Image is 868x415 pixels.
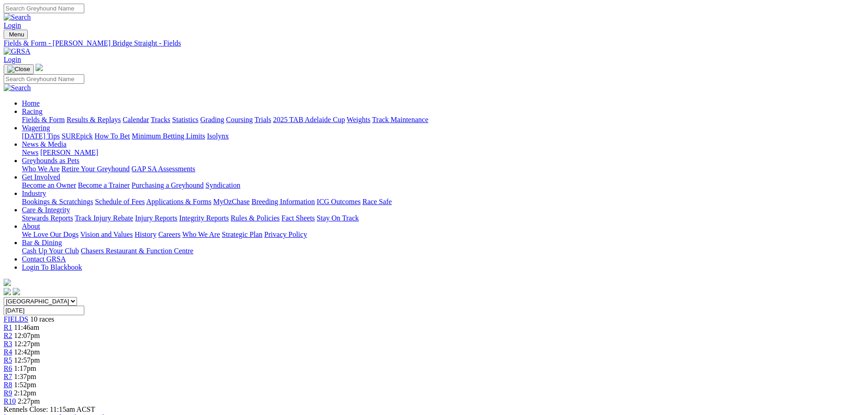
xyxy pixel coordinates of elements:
a: Applications & Forms [146,198,211,205]
div: News & Media [22,149,864,157]
a: Login [4,56,21,63]
a: History [134,231,156,238]
a: Stay On Track [317,214,359,222]
div: Racing [22,116,864,124]
img: logo-grsa-white.png [4,279,11,286]
a: Tracks [151,116,170,123]
a: R6 [4,364,12,372]
span: Kennels Close: 11:15am ACST [4,405,95,413]
span: 1:52pm [14,381,36,389]
a: R8 [4,381,12,389]
a: Weights [347,116,370,123]
span: 10 races [30,315,54,323]
span: R5 [4,356,12,364]
a: Care & Integrity [22,206,70,214]
img: facebook.svg [4,288,11,295]
a: Home [22,99,40,107]
a: Wagering [22,124,50,132]
a: News & Media [22,140,67,148]
a: Stewards Reports [22,214,73,222]
a: FIELDS [4,315,28,323]
input: Select date [4,306,84,315]
a: Become an Owner [22,181,76,189]
span: 12:07pm [14,332,40,339]
a: R10 [4,397,16,405]
a: Fields & Form [22,116,65,123]
a: Cash Up Your Club [22,247,79,255]
a: Breeding Information [252,198,315,205]
a: Injury Reports [135,214,177,222]
a: Isolynx [207,132,229,140]
a: How To Bet [95,132,130,140]
a: R4 [4,348,12,356]
a: Syndication [205,181,240,189]
a: Vision and Values [80,231,133,238]
a: Calendar [123,116,149,123]
input: Search [4,74,84,84]
a: Statistics [172,116,199,123]
a: SUREpick [62,132,92,140]
span: 12:57pm [14,356,40,364]
a: [DATE] Tips [22,132,60,140]
span: R1 [4,323,12,331]
a: Fields & Form - [PERSON_NAME] Bridge Straight - Fields [4,39,864,47]
a: Trials [254,116,271,123]
a: Who We Are [22,165,60,173]
div: About [22,231,864,239]
span: 1:37pm [14,373,36,380]
span: 1:17pm [14,364,36,372]
a: R2 [4,332,12,339]
a: ICG Outcomes [317,198,360,205]
a: Results & Replays [67,116,121,123]
a: Racing [22,108,42,115]
a: Become a Trainer [78,181,130,189]
a: GAP SA Assessments [132,165,195,173]
a: Privacy Policy [264,231,307,238]
a: Rules & Policies [231,214,280,222]
span: 12:42pm [14,348,40,356]
a: MyOzChase [213,198,250,205]
img: logo-grsa-white.png [36,64,43,71]
a: Race Safe [362,198,391,205]
span: 2:27pm [18,397,40,405]
a: R3 [4,340,12,348]
a: Contact GRSA [22,255,66,263]
div: Wagering [22,132,864,140]
a: [PERSON_NAME] [40,149,98,156]
a: Chasers Restaurant & Function Centre [81,247,193,255]
img: Search [4,13,31,21]
span: 12:27pm [14,340,40,348]
a: Get Involved [22,173,60,181]
button: Toggle navigation [4,64,34,74]
a: Retire Your Greyhound [62,165,130,173]
div: Care & Integrity [22,214,864,222]
a: Integrity Reports [179,214,229,222]
a: Grading [200,116,224,123]
div: Greyhounds as Pets [22,165,864,173]
a: R7 [4,373,12,380]
button: Toggle navigation [4,30,28,39]
a: Coursing [226,116,253,123]
a: Fact Sheets [282,214,315,222]
div: Get Involved [22,181,864,190]
a: Who We Are [182,231,220,238]
a: R9 [4,389,12,397]
a: Industry [22,190,46,197]
div: Industry [22,198,864,206]
a: Minimum Betting Limits [132,132,205,140]
a: Bookings & Scratchings [22,198,93,205]
a: 2025 TAB Adelaide Cup [273,116,345,123]
img: Search [4,84,31,92]
img: GRSA [4,47,31,56]
a: About [22,222,40,230]
div: Bar & Dining [22,247,864,255]
span: 11:46am [14,323,39,331]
